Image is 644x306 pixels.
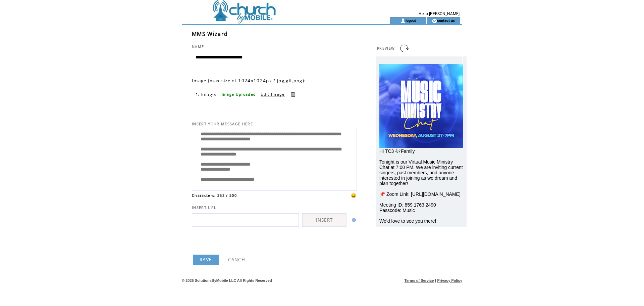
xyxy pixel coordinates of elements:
a: SAVE [193,255,219,265]
span: Image (max size of 1024x1024px / jpg,gif,png): [192,78,306,84]
span: INSERT URL [192,205,216,210]
span: Hello [PERSON_NAME] [419,11,460,16]
span: Image Uploaded [222,92,256,97]
span: INSERT YOUR MESSAGE HERE [192,122,253,126]
a: Edit Image [261,91,285,97]
a: INSERT [302,213,346,227]
span: 1. [196,92,200,97]
a: contact us [437,18,455,23]
span: © 2025 SolutionsByMobile LLC All Rights Reserved [182,278,272,282]
span: | [435,278,436,282]
img: contact_us_icon.gif [432,18,437,24]
img: account_icon.gif [400,18,406,24]
span: Hi TC3 🎶Family Tonight is our Virtual Music Ministry Chat at 7:00 PM. We are inviting current sin... [379,148,463,224]
span: MMS Wizard [192,30,228,38]
a: logout [406,18,416,23]
a: Privacy Policy [437,278,462,282]
a: CANCEL [228,257,247,263]
span: NAME [192,44,204,49]
img: help.gif [350,218,356,222]
span: Characters: 352 / 500 [192,193,237,198]
a: Terms of Service [405,278,434,282]
span: PREVIEW [377,46,395,51]
span: Image: [201,91,217,97]
span: 😀 [351,192,357,199]
a: Delete this item [290,91,296,97]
